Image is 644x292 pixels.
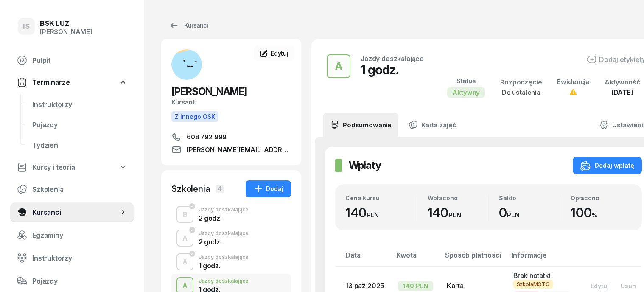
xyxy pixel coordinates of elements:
[32,101,127,109] span: Instruktorzy
[32,121,127,129] span: Pojazdy
[246,180,291,197] button: Dodaj
[171,132,291,142] a: 608 792 999
[32,231,127,239] span: Egzaminy
[199,255,249,260] div: Jazdy doszkalające
[199,239,249,245] div: 2 godz.
[367,211,379,219] small: PLN
[332,58,346,75] div: A
[32,56,127,65] span: Pulpit
[176,206,193,223] button: B
[176,230,193,247] button: A
[171,202,291,226] button: BJazdy doszkalające2 godz.
[327,54,350,78] button: A
[448,211,461,219] small: PLN
[171,111,218,122] button: Z innego OSK
[199,207,249,212] div: Jazdy doszkalające
[349,159,381,172] h2: Wpłaty
[571,205,632,220] div: 100
[10,50,134,70] a: Pulpit
[40,20,92,27] div: BSK LUZ
[176,253,193,270] button: A
[253,184,283,194] div: Dodaj
[171,226,291,250] button: AJazdy doszkalające2 godz.
[591,282,609,289] div: Edytuj
[391,251,440,267] th: Kwota
[502,88,540,96] span: Do ustalenia
[447,87,485,98] div: Aktywny
[179,233,191,244] div: A
[254,46,294,61] a: Edytuj
[32,254,127,262] span: Instruktorzy
[169,20,208,31] div: Kursanci
[428,194,489,202] div: Wpłacono
[605,79,640,86] div: Aktywność
[580,160,634,171] div: Dodaj wpłatę
[513,280,553,289] span: SzkołaMOTO
[345,281,384,290] span: 13 paź 2025
[199,231,249,236] div: Jazdy doszkalające
[171,85,247,98] span: [PERSON_NAME]
[447,282,499,290] div: Karta
[187,132,227,142] span: 608 792 999
[179,280,191,292] div: A
[10,73,134,92] a: Terminarze
[402,113,463,137] a: Karta zajęć
[216,185,224,193] span: 4
[25,115,134,135] a: Pojazdy
[25,135,134,155] a: Tydzień
[10,271,134,291] a: Pojazdy
[32,163,75,171] span: Kursy i teoria
[573,157,642,174] button: Dodaj wpłatę
[507,251,578,267] th: Informacje
[199,262,249,269] div: 1 godz.
[557,78,589,86] div: Ewidencja
[447,77,485,85] div: Status
[605,89,640,96] div: [DATE]
[199,278,249,284] div: Jazdy doszkalające
[32,277,127,285] span: Pojazdy
[440,251,506,267] th: Sposób płatności
[40,28,92,36] div: [PERSON_NAME]
[513,271,551,280] span: Brak notatki
[10,248,134,268] a: Instruktorzy
[187,145,291,155] span: [PERSON_NAME][EMAIL_ADDRESS][DOMAIN_NAME]
[32,141,127,149] span: Tydzień
[23,23,30,30] span: IS
[32,79,70,87] span: Terminarze
[271,50,288,57] span: Edytuj
[507,211,520,219] small: PLN
[398,281,433,291] div: 140 PLN
[10,179,134,199] a: Szkolenia
[171,98,291,106] div: Kursant
[361,55,424,62] div: Jazdy doszkalające
[428,205,489,220] div: 140
[499,194,560,202] div: Saldo
[179,256,191,268] div: A
[161,17,216,34] a: Kursanci
[621,282,636,289] div: Usuń
[571,194,632,202] div: Opłacono
[361,62,424,77] div: 1 godz.
[591,211,597,219] small: %
[10,158,134,177] a: Kursy i teoria
[171,183,210,195] div: Szkolenia
[335,251,391,267] th: Data
[199,215,249,222] div: 2 godz.
[171,250,291,274] button: AJazdy doszkalające1 godz.
[179,209,191,220] div: B
[345,194,417,202] div: Cena kursu
[171,145,291,155] a: [PERSON_NAME][EMAIL_ADDRESS][DOMAIN_NAME]
[32,185,127,194] span: Szkolenia
[25,94,134,115] a: Instruktorzy
[345,205,417,220] div: 140
[32,208,119,216] span: Kursanci
[10,202,134,222] a: Kursanci
[499,205,560,220] div: 0
[500,79,542,86] div: Rozpoczęcie
[323,113,398,137] a: Podsumowanie
[10,225,134,245] a: Egzaminy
